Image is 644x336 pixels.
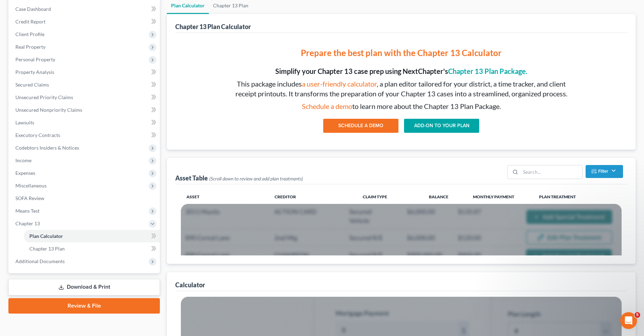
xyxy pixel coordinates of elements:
[33,229,39,235] button: Gif picker
[10,192,160,205] a: SOFA Review
[175,174,303,182] div: Asset Table
[15,170,35,176] span: Expenses
[20,4,31,15] img: Profile image for Emma
[29,246,65,252] span: Chapter 13 Plan
[15,44,45,50] span: Real Property
[24,242,160,255] a: Chapter 13 Plan
[34,9,68,16] p: Active 13h ago
[109,3,123,16] button: Home
[6,55,115,155] div: Each plan is being rolled out on a per-district basis. Once your district's plan is available you...
[11,157,68,161] div: [PERSON_NAME] • 1m ago
[10,3,160,15] a: Case Dashboard
[15,56,55,62] span: Personal Property
[15,157,31,163] span: Income
[635,312,640,318] span: 5
[15,258,65,264] span: Additional Documents
[175,281,205,289] div: Calculator
[10,78,160,91] a: Secured Claims
[11,94,109,107] div: Here's an article and video with tips to show you how to use the editor.
[15,107,82,113] span: Unsecured Nonpriority Claims
[175,22,251,31] div: Chapter 13 Plan Calculator
[521,165,582,179] input: Search...
[11,127,109,148] div: As always, let us know if you have any questions!
[269,190,357,204] th: Creditor
[357,190,423,204] th: Claim Type
[232,79,571,99] p: This package includes , a plan editor tailored for your district, a time tracker, and client rece...
[533,190,622,204] th: Plan Treatment
[586,165,623,178] button: Filter
[404,119,479,133] a: ADD-ON TO YOUR PLAN
[10,129,160,142] a: Executory Contracts
[24,230,160,242] a: Plan Calculator
[10,15,160,28] a: Credit Report
[232,101,571,111] p: to learn more about the Chapter 13 Plan Package.
[34,4,79,9] h1: [PERSON_NAME]
[232,47,571,59] p: Prepare the best plan with the Chapter 13 Calculator
[423,190,467,204] th: Balance
[22,229,28,235] button: Emoji picker
[467,190,533,204] th: Monthly Payment
[232,66,571,76] p: Simplify your Chapter 13 case prep using NextChapter's
[620,312,637,329] iframe: Intercom live chat
[11,63,109,90] div: Each plan is being rolled out on a per-district basis. Once your district's plan is available you...
[15,69,54,75] span: Property Analysis
[15,132,60,138] span: Executory Contracts
[15,195,44,201] span: SOFA Review
[448,67,528,75] a: Chapter 13 Plan Package.
[15,119,34,125] span: Lawsuits
[15,220,40,226] span: Chapter 13
[15,6,51,12] span: Case Dashboard
[10,104,160,116] a: Unsecured Nonpriority Claims
[15,31,44,37] span: Client Profile
[8,279,160,295] a: Download & Print
[44,229,50,235] button: Start recording
[209,176,303,181] span: (Scroll down to review and add plan treatments)
[11,121,80,127] a: Editing Chapter 13 Plans
[15,19,45,25] span: Credit Report
[10,91,160,104] a: Unsecured Priority Claims
[181,190,269,204] th: Asset
[15,183,47,188] span: Miscellaneous
[15,208,40,214] span: Means Test
[323,119,398,133] button: SCHEDULE A DEMO
[123,3,135,15] div: Close
[15,145,79,151] span: Codebtors Insiders & Notices
[10,66,160,78] a: Property Analysis
[11,229,16,235] button: Upload attachment
[29,233,63,239] span: Plan Calculator
[11,111,53,117] a: Plan Editor Video
[8,298,160,314] a: Review & File
[6,55,134,171] div: Emma says…
[10,116,160,129] a: Lawsuits
[6,215,134,227] textarea: Message…
[15,94,73,100] span: Unsecured Priority Claims
[15,82,49,88] span: Secured Claims
[302,80,377,88] a: a user-friendly calculator
[302,102,352,110] a: Schedule a demo
[120,227,131,238] button: Send a message…
[5,3,18,16] button: go back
